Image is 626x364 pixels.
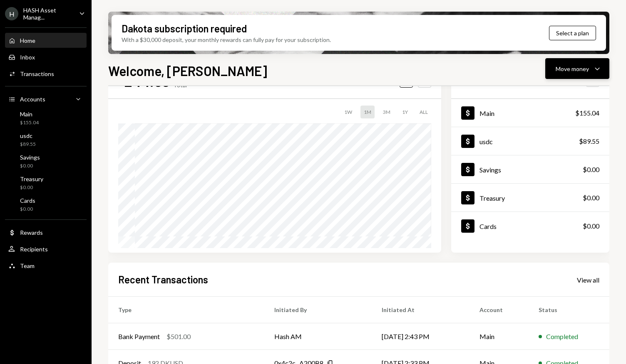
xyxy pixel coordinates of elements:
a: Main$155.04 [5,108,87,128]
div: $0.00 [20,206,35,213]
a: usdc$89.55 [5,130,87,150]
a: Home [5,33,87,48]
a: Inbox [5,49,87,64]
div: $0.00 [583,193,599,203]
td: Hash AM [264,323,372,350]
a: Treasury$0.00 [451,184,609,212]
div: $0.00 [583,165,599,175]
button: Select a plan [549,26,596,40]
div: Main [479,109,494,117]
div: 1W [341,106,355,118]
a: Recipients [5,241,87,256]
div: Move money [556,64,589,73]
th: Initiated By [264,297,372,323]
div: usdc [479,138,493,145]
a: Cards$0.00 [5,194,87,214]
a: Team [5,258,87,273]
h2: Recent Transactions [118,273,208,286]
div: Treasury [479,194,505,202]
th: Type [108,297,264,323]
a: Transactions [5,66,87,81]
div: $0.00 [583,221,599,231]
div: Home [20,37,35,44]
div: Bank Payment [118,332,160,342]
a: Main$155.04 [451,99,609,127]
div: Team [20,262,35,269]
div: Inbox [20,54,35,61]
a: Accounts [5,91,87,106]
div: 1M [360,106,375,118]
div: Savings [20,154,40,161]
button: Move money [545,58,609,79]
div: Savings [479,166,501,174]
div: $89.55 [579,136,599,146]
div: Cards [479,222,497,230]
div: $155.04 [20,119,39,126]
div: Rewards [20,229,43,236]
div: HASH Asset Manag... [23,7,72,21]
div: ALL [416,106,431,118]
a: Rewards [5,225,87,240]
div: $0.00 [20,184,43,191]
a: Treasury$0.00 [5,173,87,193]
div: usdc [20,132,36,139]
th: Initiated At [372,297,469,323]
div: Recipients [20,246,48,253]
div: Cards [20,197,35,204]
div: Completed [546,332,578,342]
div: Main [20,111,39,118]
div: $155.04 [575,108,599,118]
div: 1Y [399,106,411,118]
div: Treasury [20,175,43,182]
div: $501.00 [166,332,191,342]
div: With a $30,000 deposit, your monthly rewards can fully pay for your subscription. [122,35,331,44]
div: $89.55 [20,141,36,148]
h1: Welcome, [PERSON_NAME] [108,62,267,79]
a: View all [577,275,599,284]
div: 3M [380,106,394,118]
th: Account [469,297,528,323]
a: usdc$89.55 [451,127,609,155]
a: Savings$0.00 [451,155,609,183]
div: $0.00 [20,162,40,170]
th: Status [529,297,609,323]
a: Savings$0.00 [5,151,87,171]
a: Cards$0.00 [451,212,609,240]
div: Transactions [20,70,54,77]
div: Dakota subscription required [122,22,247,35]
td: Main [469,323,528,350]
td: [DATE] 2:43 PM [372,323,469,350]
div: View all [577,276,599,284]
div: H [5,7,18,20]
div: Accounts [20,96,45,103]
